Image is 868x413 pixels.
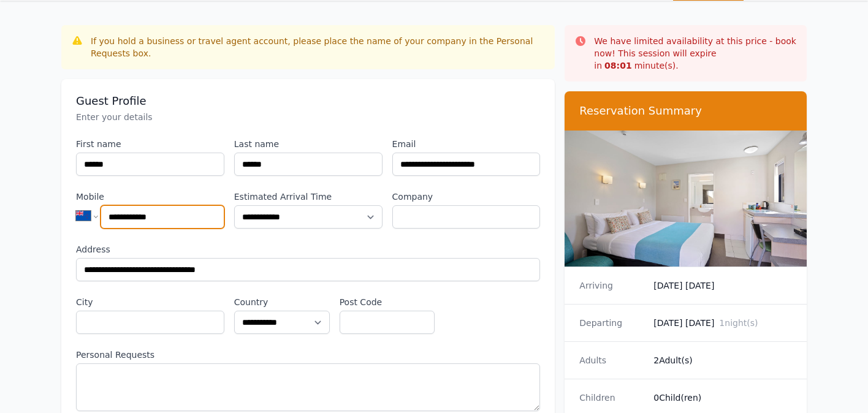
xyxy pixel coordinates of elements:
strong: 08 : 01 [604,61,632,70]
label: Post Code [340,296,435,308]
label: First name [76,138,224,150]
label: City [76,296,224,308]
label: Last name [234,138,383,150]
dd: 2 Adult(s) [653,354,792,366]
dd: [DATE] [DATE] [653,279,792,292]
img: Compact Queen Studio [565,131,807,267]
span: 1 night(s) [719,318,758,328]
label: Email [392,138,541,150]
label: Address [76,243,540,256]
label: Company [392,191,541,203]
dd: [DATE] [DATE] [653,317,792,329]
div: If you hold a business or travel agent account, please place the name of your company in the Pers... [91,35,545,59]
dd: 0 Child(ren) [653,392,792,404]
dt: Arriving [579,279,644,292]
label: Mobile [76,191,224,203]
h3: Guest Profile [76,94,540,108]
dt: Adults [579,354,644,366]
label: Personal Requests [76,349,540,361]
dt: Departing [579,317,644,329]
h3: Reservation Summary [579,104,792,118]
dt: Children [579,392,644,404]
label: Country [234,296,330,308]
p: Enter your details [76,111,540,123]
p: We have limited availability at this price - book now! This session will expire in minute(s). [594,35,797,72]
label: Estimated Arrival Time [234,191,383,203]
